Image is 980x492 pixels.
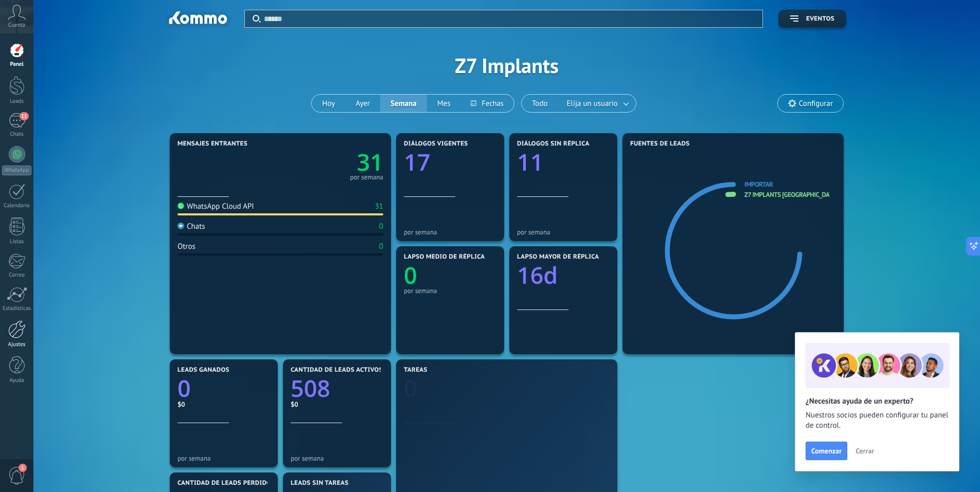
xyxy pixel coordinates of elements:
span: Lapso medio de réplica [404,253,485,261]
div: $0 [177,400,270,409]
a: Importar [744,180,773,189]
span: Diálogos sin réplica [517,140,590,148]
div: por semana [291,454,383,462]
span: Elija un usuario [565,97,620,111]
text: 16d [517,260,558,291]
div: Chats [177,222,205,231]
span: Cantidad de leads perdidos [177,480,275,487]
button: Fechas [460,95,513,112]
a: 16d [517,260,610,291]
button: Ayer [345,95,380,112]
text: 0 [177,373,191,404]
div: Correo [2,272,32,279]
div: 0 [379,242,383,251]
div: Estadísticas [2,305,32,312]
span: Fuentes de leads [630,140,690,148]
span: Cantidad de leads activos [291,367,383,374]
span: Leads sin tareas [291,480,348,487]
div: Calendario [2,203,32,209]
a: 0 [177,373,270,404]
span: Comenzar [811,447,842,454]
button: Mes [427,95,461,112]
div: 0 [379,222,383,231]
h2: ¿Necesitas ayuda de un experto? [806,396,949,406]
text: 508 [291,373,330,404]
button: Semana [380,95,427,112]
div: WhatsApp [2,166,31,175]
span: 1 [19,464,27,472]
div: por semana [177,454,270,462]
div: Otros [177,242,195,251]
span: Eventos [806,15,834,23]
div: por semana [350,175,383,180]
span: Configurar [799,99,833,108]
div: por semana [404,287,496,295]
div: Chats [2,131,32,138]
span: Mensajes entrantes [177,140,247,148]
a: Z7 Implants [GEOGRAPHIC_DATA] [744,190,838,199]
img: WhatsApp Cloud API [177,203,184,209]
a: 31 [280,147,383,178]
div: WhatsApp Cloud API [177,202,254,211]
text: 17 [404,147,430,178]
div: Ajustes [2,341,32,348]
a: 0 [404,373,610,404]
div: Listas [2,239,32,245]
button: Todo [522,95,558,112]
span: Leads ganados [177,367,229,374]
div: por semana [517,228,610,236]
div: $0 [291,400,383,409]
span: Cuenta [8,22,25,29]
span: 11 [20,112,28,120]
span: Nuestros socios pueden configurar tu panel de control. [806,410,949,431]
div: Ayuda [2,377,32,384]
text: 0 [404,373,417,404]
a: 508 [291,373,383,404]
button: Elija un usuario [558,95,636,112]
div: Leads [2,98,32,105]
span: Diálogos vigentes [404,140,468,148]
span: Tareas [404,367,427,374]
text: 0 [404,260,417,291]
button: Hoy [312,95,345,112]
div: por semana [404,228,496,236]
button: Eventos [778,10,846,28]
button: Comenzar [806,442,847,460]
text: 11 [517,147,543,178]
span: Cerrar [856,447,874,454]
div: Panel [2,61,32,68]
div: 31 [375,202,383,211]
img: Chats [177,223,184,229]
button: Cerrar [851,443,879,459]
span: Lapso mayor de réplica [517,253,599,261]
text: 31 [357,147,383,178]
